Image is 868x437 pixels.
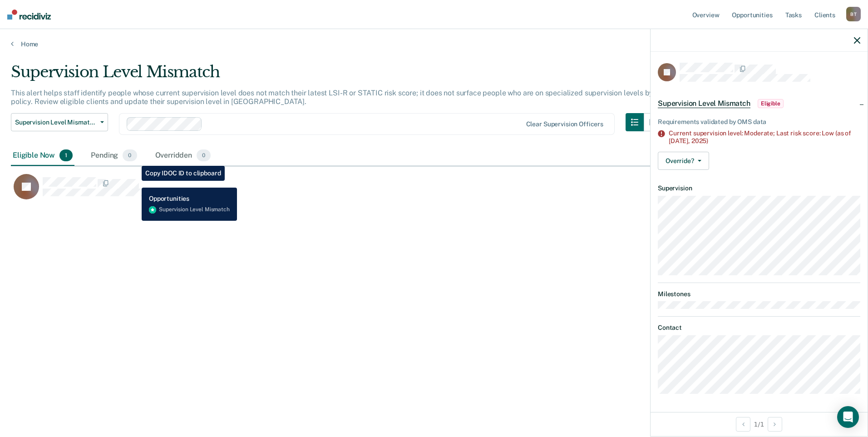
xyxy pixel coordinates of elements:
span: 0 [123,149,137,161]
div: B T [846,7,861,21]
div: Requirements validated by OMS data [658,118,860,126]
div: Clear supervision officers [526,120,603,128]
div: Supervision Level MismatchEligible [651,89,868,118]
p: This alert helps staff identify people whose current supervision level does not match their lates... [11,89,653,106]
div: Pending [89,146,138,166]
span: 0 [197,149,211,161]
span: 2025) [691,137,708,144]
img: Recidiviz [7,10,51,20]
dt: Milestones [658,290,860,298]
span: Supervision Level Mismatch [658,99,750,108]
div: Eligible Now [11,146,74,166]
span: 1 [59,149,73,161]
div: Open Intercom Messenger [837,406,859,428]
dt: Supervision [658,184,860,192]
div: Current supervision level: Moderate; Last risk score: Low (as of [DATE], [669,129,860,145]
a: Home [11,40,857,48]
span: Eligible [758,99,784,108]
div: Overridden [153,146,213,166]
button: Override? [658,152,709,170]
div: 1 / 1 [651,412,868,436]
button: Next Opportunity [768,417,782,432]
button: Previous Opportunity [736,417,750,432]
span: Supervision Level Mismatch [15,119,97,126]
div: CaseloadOpportunityCell-162388 [11,174,751,210]
div: Supervision Level Mismatch [11,63,662,89]
dt: Contact [658,324,860,332]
